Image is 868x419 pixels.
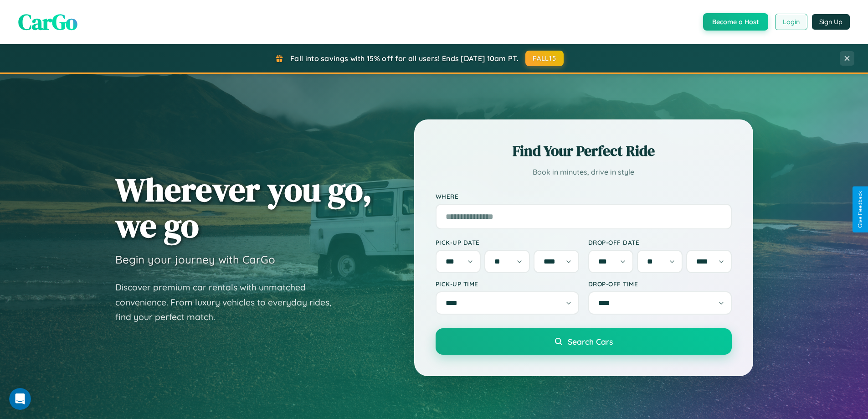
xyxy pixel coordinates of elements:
iframe: Intercom live chat [9,388,31,410]
button: Sign Up [812,14,850,30]
button: Search Cars [436,328,732,355]
button: FALL15 [525,51,564,66]
h1: Wherever you go, we go [115,171,372,243]
span: CarGo [18,7,77,37]
h2: Find Your Perfect Ride [436,141,732,161]
button: Become a Host [703,13,768,31]
label: Drop-off Date [588,238,732,246]
label: Drop-off Time [588,280,732,288]
span: Search Cars [568,336,613,347]
button: Login [775,14,807,30]
label: Where [436,192,732,200]
p: Discover premium car rentals with unmatched convenience. From luxury vehicles to everyday rides, ... [115,280,343,325]
span: Fall into savings with 15% off for all users! Ends [DATE] 10am PT. [290,54,519,63]
div: Give Feedback [857,191,863,228]
label: Pick-up Date [436,238,579,246]
h3: Begin your journey with CarGo [115,253,275,266]
p: Book in minutes, drive in style [436,166,732,179]
label: Pick-up Time [436,280,579,288]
